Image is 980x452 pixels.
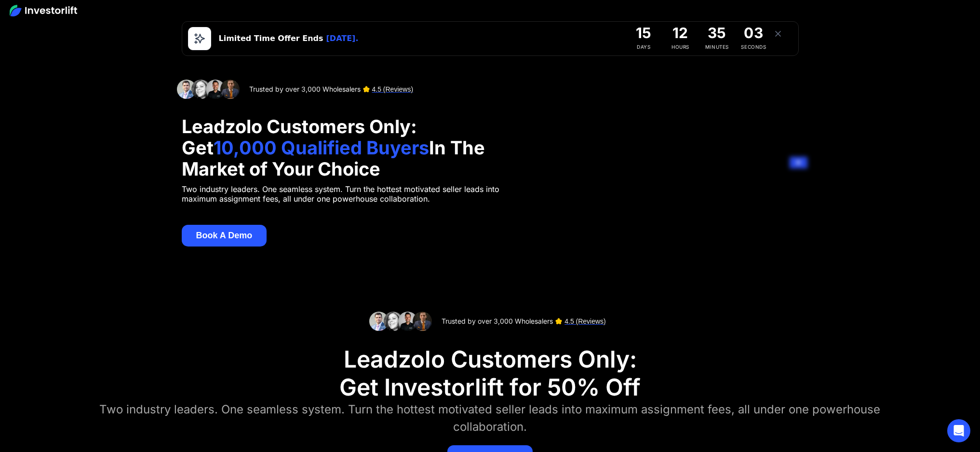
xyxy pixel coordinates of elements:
[182,116,521,179] h1: Leadzolo Customers Only: Get In The Market of Your Choice
[214,137,429,159] span: 10,000 Qualified Buyers
[702,42,733,52] div: Minutes
[363,86,370,93] img: Star image
[182,225,267,247] button: Book A Demo
[182,184,521,204] p: Two industry leaders. One seamless system. Turn the hottest motivated seller leads into maximum a...
[629,42,659,52] div: Days
[947,419,970,442] div: Open Intercom Messenger
[702,26,733,40] div: 35
[738,42,769,52] div: Seconds
[564,316,606,326] a: 4.5 (Reviews)
[442,316,553,326] div: Trusted by over 3,000 Wholesalers
[665,42,696,52] div: Hours
[339,345,641,401] div: Leadzolo Customers Only: Get Investorlift for 50% Off
[738,26,769,40] div: 03
[249,84,361,94] div: Trusted by over 3,000 Wholesalers
[372,84,414,94] a: 4.5 (Reviews)
[326,34,359,43] strong: [DATE].
[629,26,659,40] div: 15
[555,318,562,325] img: Star image
[98,401,882,436] div: Two industry leaders. One seamless system. Turn the hottest motivated seller leads into maximum a...
[219,33,323,44] div: Limited Time Offer Ends
[665,26,696,40] div: 12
